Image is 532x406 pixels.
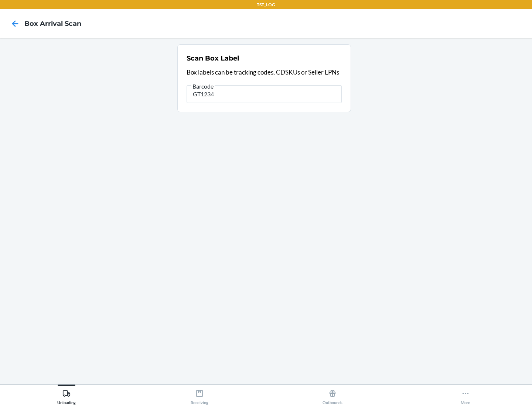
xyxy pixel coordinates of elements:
[187,54,239,63] h2: Scan Box Label
[24,19,81,28] h4: Box Arrival Scan
[257,1,275,8] p: TST_LOG
[187,68,342,77] p: Box labels can be tracking codes, CDSKUs or Seller LPNs
[191,83,215,90] span: Barcode
[266,385,399,405] button: Outbounds
[133,385,266,405] button: Receiving
[57,386,76,405] div: Unloading
[461,386,470,405] div: More
[187,85,342,103] input: Barcode
[399,385,532,405] button: More
[323,386,342,405] div: Outbounds
[191,386,208,405] div: Receiving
